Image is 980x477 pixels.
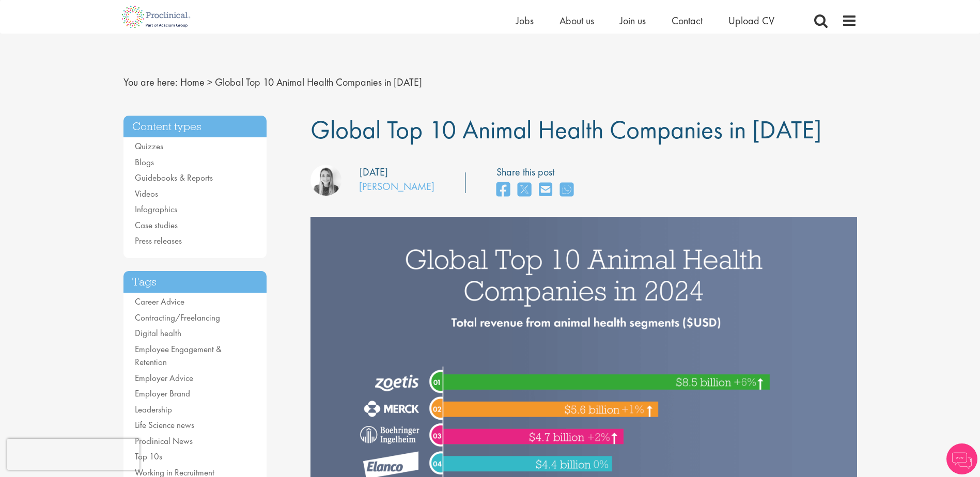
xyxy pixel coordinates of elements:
[672,14,703,27] a: Contact
[123,116,267,138] h3: Content types
[496,165,579,180] label: Share this post
[946,443,977,474] img: Chatbot
[310,113,821,146] span: Global Top 10 Animal Health Companies in [DATE]
[620,14,646,27] a: Join us
[135,435,193,447] a: Proclinical News
[180,75,205,89] a: breadcrumb link
[539,179,552,201] a: share on email
[215,75,422,89] span: Global Top 10 Animal Health Companies in [DATE]
[559,14,594,27] a: About us
[135,296,184,307] a: Career Advice
[310,165,341,196] img: Hannah Burke
[135,140,163,152] a: Quizzes
[135,188,158,199] a: Videos
[135,156,154,168] a: Blogs
[360,165,388,180] div: [DATE]
[135,312,220,323] a: Contracting/Freelancing
[496,179,510,201] a: share on facebook
[518,179,531,201] a: share on twitter
[135,419,194,431] a: Life Science news
[7,439,139,470] iframe: reCAPTCHA
[135,372,193,384] a: Employer Advice
[123,75,178,89] span: You are here:
[560,179,573,201] a: share on whats app
[135,451,162,462] a: Top 10s
[359,180,434,193] a: [PERSON_NAME]
[135,219,178,231] a: Case studies
[516,14,534,27] a: Jobs
[123,271,267,293] h3: Tags
[207,75,212,89] span: >
[135,327,181,339] a: Digital health
[135,404,172,415] a: Leadership
[728,14,774,27] a: Upload CV
[135,172,213,183] a: Guidebooks & Reports
[135,388,190,399] a: Employer Brand
[135,343,222,368] a: Employee Engagement & Retention
[135,235,182,246] a: Press releases
[135,203,177,215] a: Infographics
